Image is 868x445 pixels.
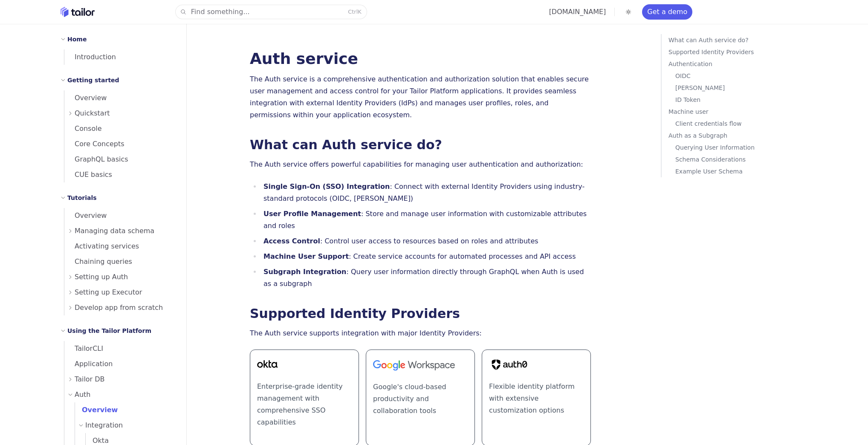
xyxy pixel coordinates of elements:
p: Flexible identity platform with extensive customization options [489,381,584,416]
span: Setting up Executor [75,286,142,298]
a: [PERSON_NAME] [675,82,814,94]
a: Authentication [668,58,814,70]
a: Supported Identity Providers [250,306,460,321]
span: CUE basics [64,170,112,179]
a: Core Concepts [64,136,176,152]
li: : Control user access to resources based on roles and attributes [261,235,591,247]
span: Overview [64,211,107,220]
span: Overview [75,406,118,414]
h2: Tutorials [67,193,97,203]
a: What can Auth service do? [668,34,814,46]
span: Application [64,360,113,368]
span: Console [64,124,102,133]
p: The Auth service is a comprehensive authentication and authorization solution that enables secure... [250,73,591,121]
a: TailorCLI [64,341,176,356]
a: Introduction [64,49,176,65]
span: GraphQL basics [64,155,128,163]
strong: User Profile Management [263,210,361,218]
span: Tailor DB [75,373,105,385]
a: Chaining queries [64,254,176,269]
p: Enterprise-grade identity management with comprehensive SSO capabilities [257,381,352,428]
button: Toggle dark mode [623,7,634,17]
span: Setting up Auth [75,271,128,283]
a: Console [64,121,176,136]
span: TailorCLI [64,344,103,353]
span: Quickstart [75,107,110,119]
p: The Auth service offers powerful capabilities for managing user authentication and authorization: [250,159,591,170]
span: Overview [64,94,107,102]
a: Application [64,356,176,372]
li: : Store and manage user information with customizable attributes and roles [261,208,591,232]
a: Overview [64,90,176,106]
span: Managing data schema [75,225,154,237]
a: Supported Identity Providers [668,46,814,58]
a: Schema Considerations [675,153,814,165]
a: What can Auth service do? [250,137,442,152]
li: : Create service accounts for automated processes and API access [261,251,591,263]
a: Client credentials flow [675,118,814,130]
h2: Using the Tailor Platform [67,326,151,336]
kbd: K [358,9,362,15]
a: Auth service [250,50,358,67]
a: Example User Schema [675,165,814,177]
strong: Access Control [263,237,320,245]
a: GraphQL basics [64,152,176,167]
h2: Home [67,34,87,44]
a: [DOMAIN_NAME] [549,8,606,16]
a: Get a demo [642,4,692,20]
a: OIDC [675,70,814,82]
strong: Subgraph Integration [263,268,346,276]
a: Auth as a Subgraph [668,130,814,142]
span: Auth [75,389,91,401]
span: Introduction [64,53,116,61]
strong: Single Sign-On (SSO) Integration [263,182,390,191]
kbd: Ctrl [348,9,358,15]
button: Find something...CtrlK [176,5,367,19]
a: Home [61,7,95,17]
span: Core Concepts [64,140,124,148]
span: Integration [85,419,123,431]
span: Okta [86,436,109,445]
p: Google's cloud-based productivity and collaboration tools [373,381,468,417]
li: : Connect with external Identity Providers using industry-standard protocols (OIDC, [PERSON_NAME]) [261,181,591,205]
a: Overview [75,402,176,418]
a: Overview [64,208,176,223]
a: ID Token [675,94,814,106]
a: Machine user [668,106,814,118]
p: The Auth service supports integration with major Identity Providers: [250,327,591,339]
span: Chaining queries [64,257,132,266]
li: : Query user information directly through GraphQL when Auth is used as a subgraph [261,266,591,290]
strong: Machine User Support [263,252,349,260]
h2: Getting started [67,75,119,85]
a: Querying User Information [675,142,814,153]
span: Activating services [64,242,139,250]
a: Activating services [64,239,176,254]
a: CUE basics [64,167,176,182]
span: Develop app from scratch [75,302,163,314]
